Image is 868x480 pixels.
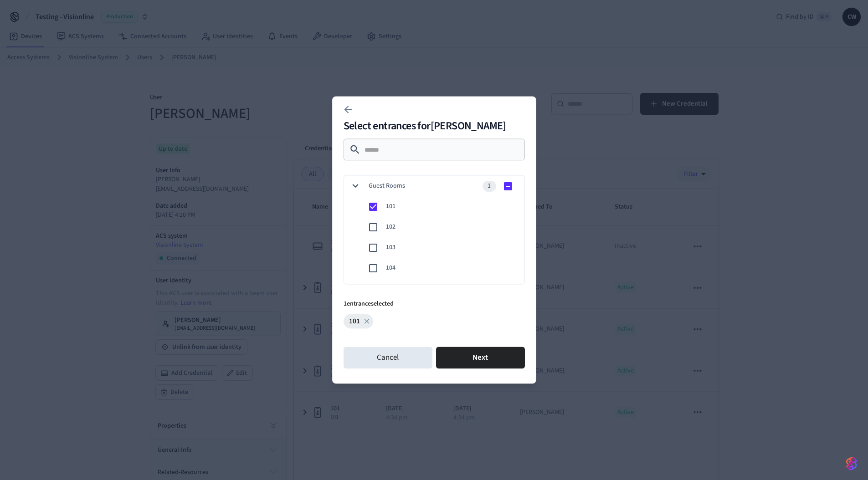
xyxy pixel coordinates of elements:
div: Guest Rooms1 [340,176,524,196]
div: 103 [340,237,524,258]
div: 104 [340,258,524,278]
span: 104 [386,263,517,273]
p: 1 entrance selected [344,299,525,309]
div: 102 [340,217,524,237]
img: SeamLogoGradient.69752ec5.svg [846,456,857,471]
div: 101 [340,196,524,217]
span: 101 [386,202,517,211]
h2: Select entrances for [PERSON_NAME] [344,121,525,132]
span: 103 [386,243,517,252]
span: 102 [386,222,517,232]
div: 101 [344,314,373,329]
div: 105 [340,278,524,299]
span: 105 [386,284,517,293]
button: Cancel [344,347,432,369]
span: 1 [484,181,494,191]
button: Next [436,347,525,369]
span: 101 [344,316,365,327]
span: Guest Rooms [369,181,483,191]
